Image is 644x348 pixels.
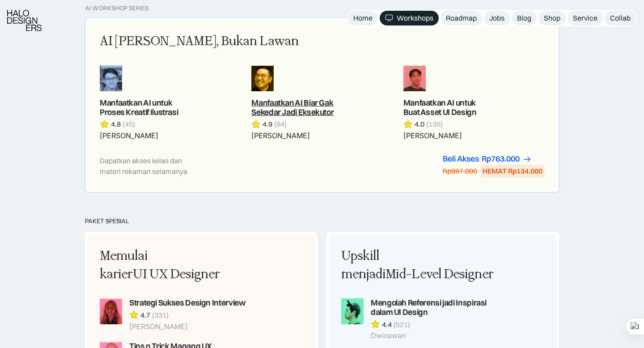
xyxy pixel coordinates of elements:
div: Strategi Sukses Design Interview [129,298,245,308]
a: Service [568,11,603,25]
div: Rp897.000 [443,166,477,176]
a: Shop [538,11,566,25]
div: 4.7 [140,310,150,320]
div: Upskill menjadi [341,247,495,284]
div: Dwinawan [371,331,495,340]
div: Blog [517,13,531,23]
div: AI Workshop Series [85,4,148,12]
a: Blog [512,11,537,25]
a: Home [348,11,378,25]
a: Workshops [380,11,439,25]
span: UI UX Designer [133,267,220,282]
div: Mengolah Referensi jadi Inspirasi dalam UI Design [371,298,495,317]
a: Collab [605,11,636,25]
div: Roadmap [446,13,477,23]
a: Jobs [484,11,510,25]
div: Memulai karier [100,247,254,284]
a: Strategi Sukses Design Interview4.7(331)[PERSON_NAME] [100,298,254,331]
span: Mid-Level Designer [386,267,494,282]
div: Dapatkan akses kelas dan materi rekaman selamanya [100,155,201,177]
a: Mengolah Referensi jadi Inspirasi dalam UI Design4.4(521)Dwinawan [341,298,495,340]
div: Service [573,13,597,23]
div: Workshops [397,13,433,23]
div: [PERSON_NAME] [129,323,245,331]
div: Home [353,13,373,23]
div: (331) [152,310,169,320]
a: Beli AksesRp763.000 [443,154,532,164]
div: 4.4 [382,320,392,329]
div: Collab [610,13,631,23]
div: PAKET SPESIAL [85,217,559,225]
div: (521) [394,320,410,329]
div: HEMAT Rp134.000 [483,166,542,176]
div: Jobs [489,13,504,23]
div: Rp763.000 [482,154,520,164]
a: Roadmap [441,11,482,25]
div: Shop [544,13,560,23]
div: AI [PERSON_NAME], Bukan Lawan [100,32,299,51]
div: Beli Akses [443,154,479,164]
